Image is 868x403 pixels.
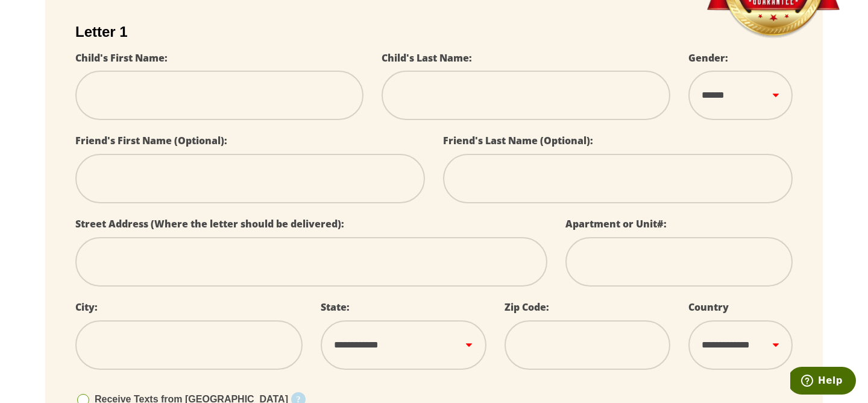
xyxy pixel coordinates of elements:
[688,300,729,314] label: Country
[790,367,856,397] iframe: Opens a widget where you can find more information
[505,300,549,314] label: Zip Code:
[565,217,667,230] label: Apartment or Unit#:
[75,300,98,314] label: City:
[75,217,344,230] label: Street Address (Where the letter should be delivered):
[443,134,593,147] label: Friend's Last Name (Optional):
[75,51,168,65] label: Child's First Name:
[75,24,793,40] h2: Letter 1
[382,51,472,65] label: Child's Last Name:
[688,51,728,65] label: Gender:
[75,134,227,147] label: Friend's First Name (Optional):
[321,300,350,314] label: State:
